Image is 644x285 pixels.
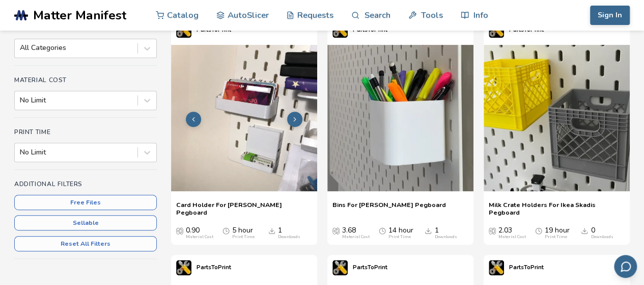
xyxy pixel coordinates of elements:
a: PartsToPrint's profilePartsToPrint [171,255,236,280]
input: No Limit [20,148,22,157]
div: Print Time [232,235,255,240]
a: Card Holder For [PERSON_NAME] Pegboard [176,201,312,216]
button: Sign In [590,6,630,25]
p: PartsToPrint [509,262,544,273]
button: Sellable [14,215,157,230]
button: Reset All Filters [14,236,157,251]
span: Average Cost [489,226,496,235]
div: 0.90 [186,226,213,240]
img: PartsToPrint's profile [489,260,504,275]
p: PartsToPrint [353,262,387,273]
span: Average Print Time [379,226,386,235]
input: All Categories [20,44,22,52]
div: 19 hour [545,226,570,240]
div: Print Time [388,235,411,240]
div: Material Cost [498,235,526,240]
div: 5 hour [232,226,255,240]
span: Average Cost [332,226,340,235]
a: Milk Crate Holders For Ikea Skadis Pegboard [489,201,625,216]
div: Material Cost [342,235,370,240]
button: Send feedback via email [614,255,637,278]
span: Matter Manifest [33,8,126,22]
h4: Print Time [14,128,157,136]
button: Free Files [14,195,157,210]
div: 3.68 [342,226,370,240]
span: Average Print Time [222,226,230,235]
span: Average Cost [176,226,183,235]
h4: Additional Filters [14,180,157,188]
a: Bins For [PERSON_NAME] Pegboard [332,201,446,216]
div: 1 [278,226,300,240]
img: PartsToPrint's profile [332,260,348,275]
div: 14 hour [388,226,413,240]
span: Downloads [425,226,432,235]
div: Material Cost [186,235,213,240]
span: Downloads [581,226,588,235]
a: PartsToPrint's profilePartsToPrint [327,255,393,280]
div: Print Time [545,235,567,240]
div: Downloads [278,235,300,240]
span: Average Print Time [535,226,542,235]
input: No Limit [20,96,22,105]
div: Downloads [434,235,457,240]
h4: Material Cost [14,76,157,84]
div: Downloads [591,235,613,240]
div: 2.03 [498,226,526,240]
img: PartsToPrint's profile [176,260,191,275]
div: 0 [591,226,613,240]
div: 1 [434,226,457,240]
p: PartsToPrint [197,262,231,273]
span: Downloads [268,226,275,235]
a: PartsToPrint's profilePartsToPrint [484,255,549,280]
h4: Categories [14,24,157,31]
